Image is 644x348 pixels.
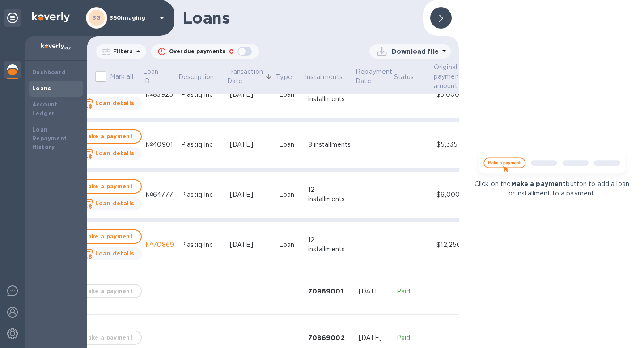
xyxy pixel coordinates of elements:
span: Loan ID [143,67,177,86]
div: 8 installments [308,140,352,149]
p: 0 [229,47,234,56]
p: Repayment Date [356,67,392,86]
span: Installments [305,72,354,82]
div: [DATE] [230,140,272,149]
div: 12 installments [308,85,352,104]
div: 12 installments [308,235,352,254]
b: 3G [93,14,101,21]
button: Loan details [75,147,142,160]
div: Plastiq Inc [181,90,223,99]
span: Make a payment [83,231,134,242]
p: Download file [392,47,439,56]
b: Loans [32,85,51,92]
button: Make a payment [75,179,142,194]
button: Make a payment [75,129,142,144]
span: Make a payment [83,181,134,192]
div: №83925 [146,90,174,99]
div: [DATE] [230,240,272,250]
b: Loan details [95,100,135,106]
div: $3,000.00 [436,90,475,99]
p: Paid [397,287,429,296]
button: Loan details [75,197,142,210]
div: [DATE] [359,287,390,296]
p: Loan ID [143,67,165,86]
div: Loan [279,240,301,250]
span: Original payment amount [434,63,478,91]
div: $5,335.00 [436,140,475,149]
b: Make a payment [511,180,566,187]
div: Plastiq Inc [181,140,223,149]
b: Loan details [95,150,135,157]
div: №70869 [146,240,174,250]
span: Description [178,72,225,82]
div: №40901 [146,140,174,149]
button: Overdue payments0 [151,44,259,59]
p: Description [178,72,214,82]
p: Status [394,72,414,82]
div: 70869001 [308,287,352,296]
b: Loan Repayment History [32,126,67,151]
p: Paid [397,333,429,343]
p: Mark all [110,72,133,81]
p: Transaction Date [227,67,263,86]
span: Make a payment [83,131,134,142]
div: 70869002 [308,333,352,342]
div: Loan [279,140,301,149]
p: Overdue payments [169,47,225,55]
b: Account Ledger [32,101,58,117]
p: Type [276,72,292,82]
div: [DATE] [359,333,390,343]
span: Transaction Date [227,67,275,86]
img: Logo [32,12,70,22]
div: №64777 [146,190,174,199]
b: Loan details [95,200,135,207]
button: Loan details [75,97,142,110]
button: Make a payment [75,229,142,244]
p: Installments [305,72,343,82]
div: Loan [279,90,301,99]
div: Loan [279,190,301,199]
div: $6,000.00 [436,190,475,199]
p: Click on the button to add a loan or installment to a payment. [473,179,631,198]
p: 360imaging [110,15,154,21]
div: [DATE] [230,190,272,199]
div: 12 installments [308,185,352,204]
div: $12,250.10 [436,240,475,250]
p: Original payment amount [434,63,466,91]
h1: Loans [182,8,416,27]
div: Plastiq Inc [181,240,223,250]
p: Filters [110,47,133,55]
div: [DATE] [230,90,272,99]
div: Unpin categories [4,9,21,27]
span: Type [276,72,304,82]
button: Loan details [75,247,142,260]
b: Loan details [95,250,135,257]
b: Dashboard [32,69,66,76]
div: Plastiq Inc [181,190,223,199]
